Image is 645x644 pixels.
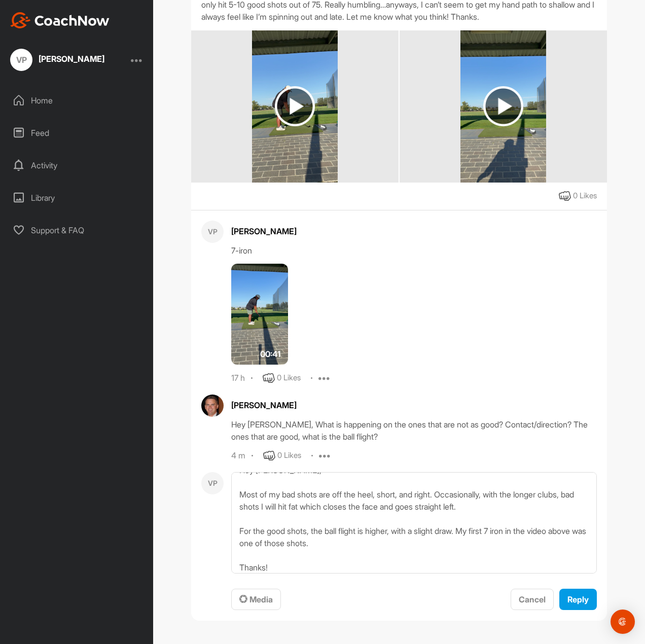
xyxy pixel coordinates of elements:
div: Open Intercom Messenger [611,610,635,634]
div: [PERSON_NAME] [231,225,597,237]
div: Home [6,88,149,113]
div: [PERSON_NAME] [39,55,104,63]
div: 0 Likes [573,190,597,202]
div: Feed [6,120,149,146]
img: CoachNow [10,12,110,28]
img: media [231,264,288,365]
div: Hey [PERSON_NAME], What is happening on the ones that are not as good? Contact/direction? The one... [231,418,597,443]
textarea: Hey [PERSON_NAME], Most of my bad shots are off the heel, short, and right. Occasionally, with th... [231,472,597,574]
div: VP [201,221,224,243]
img: play [275,86,315,126]
div: 4 m [231,451,245,461]
div: VP [10,49,32,71]
div: 17 h [231,373,245,383]
div: 0 Likes [277,372,301,384]
img: avatar [201,395,224,417]
button: Cancel [511,589,554,611]
div: 0 Likes [277,450,301,461]
button: Reply [559,589,597,611]
img: media [460,30,546,183]
div: Support & FAQ [6,218,149,243]
div: [PERSON_NAME] [231,399,597,411]
div: Library [6,185,149,210]
span: 00:41 [260,348,280,360]
span: Cancel [519,594,546,604]
div: Activity [6,153,149,178]
span: Reply [567,594,589,604]
div: VP [201,472,224,494]
button: Media [231,589,281,611]
span: Media [239,594,273,604]
img: media [252,30,338,183]
div: 7-iron [231,244,597,257]
img: play [483,86,523,126]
